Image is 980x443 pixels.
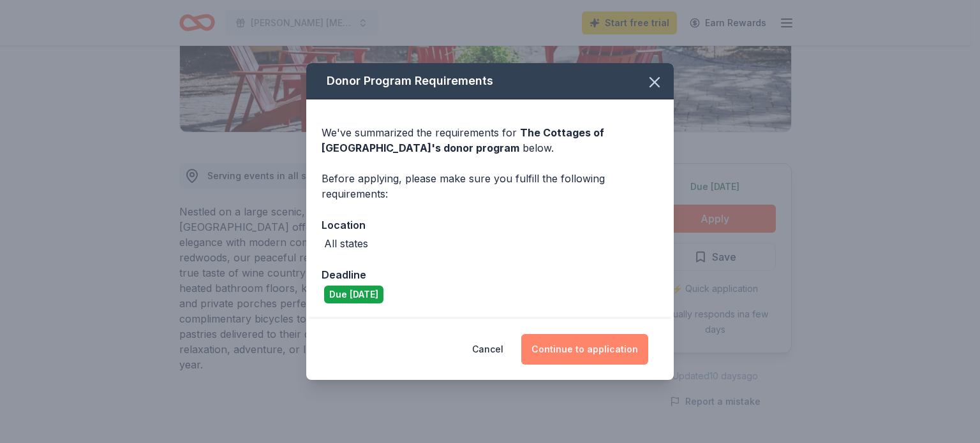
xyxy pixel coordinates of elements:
[324,286,383,303] div: Due [DATE]
[322,266,658,283] div: Deadline
[322,171,658,201] div: Before applying, please make sure you fulfill the following requirements:
[322,217,658,233] div: Location
[324,236,368,251] div: All states
[472,334,503,365] button: Cancel
[306,63,674,99] div: Donor Program Requirements
[322,125,658,156] div: We've summarized the requirements for below.
[521,334,648,365] button: Continue to application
